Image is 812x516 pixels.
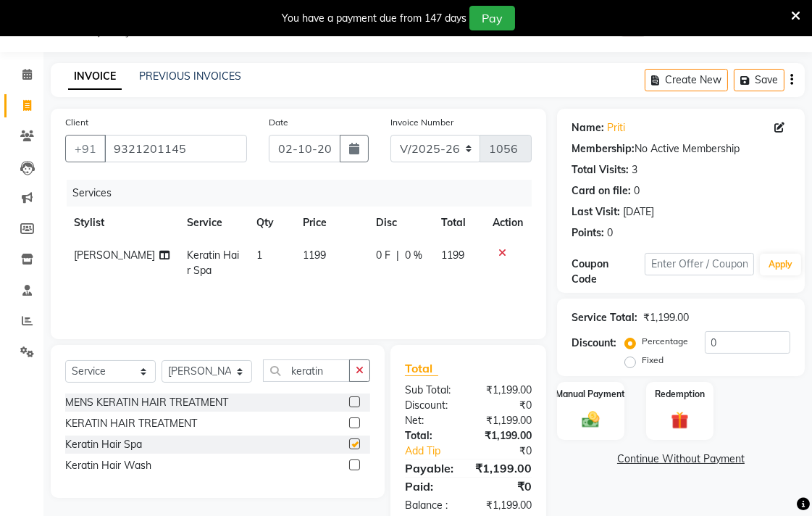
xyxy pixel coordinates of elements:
[303,249,326,262] span: 1199
[394,413,469,428] div: Net:
[484,207,532,239] th: Action
[666,409,695,431] img: _gift.svg
[65,458,151,473] div: Keratin Hair Wash
[139,70,241,83] a: PREVIOUS INVOICES
[469,6,515,30] button: Pay
[394,398,469,413] div: Discount:
[645,253,754,275] input: Enter Offer / Coupon Code
[432,207,484,239] th: Total
[394,498,469,513] div: Balance :
[394,478,469,495] div: Paid:
[469,498,543,513] div: ₹1,199.00
[469,398,543,413] div: ₹0
[572,204,620,220] div: Last Visit:
[464,459,543,477] div: ₹1,199.00
[481,444,543,459] div: ₹0
[643,310,689,325] div: ₹1,199.00
[632,162,637,178] div: 3
[469,478,543,495] div: ₹0
[67,180,543,207] div: Services
[642,354,664,367] label: Fixed
[645,69,728,91] button: Create New
[65,437,142,452] div: Keratin Hair Spa
[294,207,367,239] th: Price
[390,116,453,129] label: Invoice Number
[642,335,688,348] label: Percentage
[655,388,705,401] label: Redemption
[572,183,631,199] div: Card on file:
[572,141,790,157] div: No Active Membership
[263,359,350,382] input: Search or Scan
[572,162,629,178] div: Total Visits:
[282,11,466,26] div: You have a payment due from 147 days
[734,69,784,91] button: Save
[104,135,247,162] input: Search by Name/Mobile/Email/Code
[396,248,399,263] span: |
[65,207,178,239] th: Stylist
[560,451,802,467] a: Continue Without Payment
[394,444,481,459] a: Add Tip
[634,183,640,199] div: 0
[572,120,604,136] div: Name:
[74,249,155,262] span: [PERSON_NAME]
[572,225,604,241] div: Points:
[376,248,390,263] span: 0 F
[469,413,543,428] div: ₹1,199.00
[405,248,422,263] span: 0 %
[65,135,106,162] button: +91
[394,428,469,444] div: Total:
[269,116,288,129] label: Date
[607,120,625,136] a: Priti
[248,207,294,239] th: Qty
[556,388,626,401] label: Manual Payment
[441,249,464,262] span: 1199
[394,459,464,477] div: Payable:
[577,409,606,430] img: _cash.svg
[760,254,801,275] button: Apply
[65,395,228,410] div: MENS KERATIN HAIR TREATMENT
[469,428,543,444] div: ₹1,199.00
[607,225,613,241] div: 0
[65,416,197,431] div: KERATIN HAIR TREATMENT
[187,249,239,277] span: Keratin Hair Spa
[178,207,248,239] th: Service
[623,204,654,220] div: [DATE]
[394,383,469,398] div: Sub Total:
[572,336,616,351] div: Discount:
[405,361,438,376] span: Total
[256,249,262,262] span: 1
[572,310,637,325] div: Service Total:
[572,257,645,287] div: Coupon Code
[68,64,122,90] a: INVOICE
[65,116,88,129] label: Client
[572,141,635,157] div: Membership:
[367,207,432,239] th: Disc
[469,383,543,398] div: ₹1,199.00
